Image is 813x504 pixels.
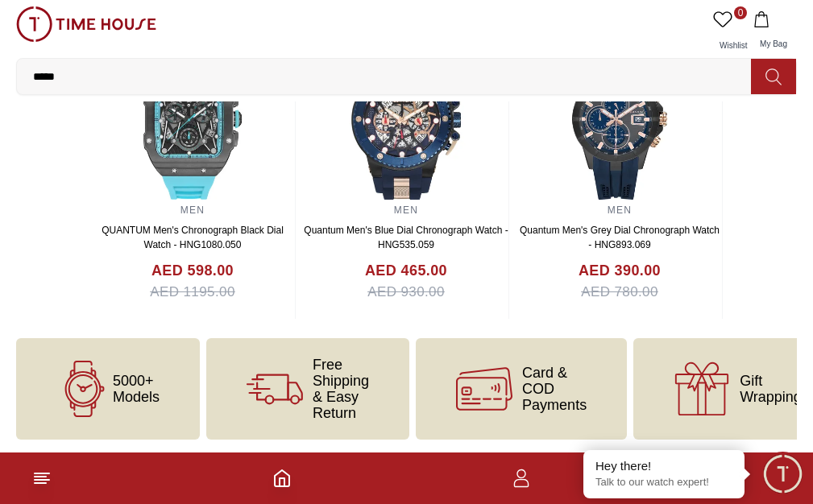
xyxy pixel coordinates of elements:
[365,260,447,282] h4: AED 465.00
[761,452,805,496] div: Chat Widget
[750,6,797,58] button: My Bag
[581,282,658,303] span: AED 780.00
[304,39,508,200] img: Quantum Men's Blue Dial Chronograph Watch - HNG535.059
[579,260,661,282] h4: AED 390.00
[304,225,508,250] a: Quantum Men's Blue Dial Chronograph Watch - HNG535.059
[367,282,445,303] span: AED 930.00
[102,225,284,250] a: QUANTUM Men's Chronograph Black Dial Watch - HNG1080.050
[740,373,802,405] span: Gift Wrapping
[753,39,794,48] span: My Bag
[595,476,732,490] p: Talk to our watch expert!
[517,39,722,200] img: Quantum Men's Grey Dial Chronograph Watch - HNG893.069
[608,204,632,216] a: MEN
[520,225,720,250] a: Quantum Men's Grey Dial Chronograph Watch - HNG893.069
[313,357,369,421] span: Free Shipping & Easy Return
[90,39,295,200] img: QUANTUM Men's Chronograph Black Dial Watch - HNG1080.050
[595,458,732,474] div: Hey there!
[734,6,747,19] span: 0
[394,204,418,216] a: MEN
[710,6,750,58] a: 0Wishlist
[180,204,205,216] a: MEN
[272,469,292,488] a: Home
[113,373,160,405] span: 5000+ Models
[713,41,753,50] span: Wishlist
[150,282,235,303] span: AED 1195.00
[151,260,234,282] h4: AED 598.00
[522,365,587,413] span: Card & COD Payments
[16,6,156,42] img: ...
